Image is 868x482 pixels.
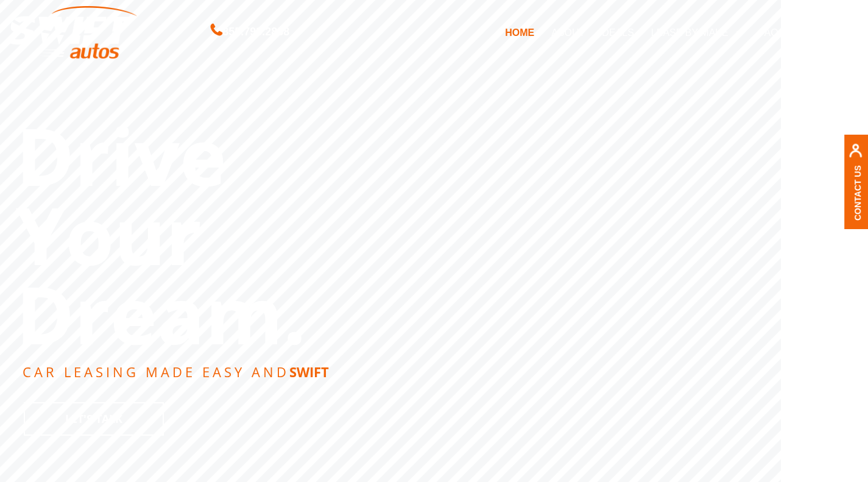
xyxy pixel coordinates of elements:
[24,402,164,436] a: Let's Talk
[543,19,593,45] a: ABOUT
[16,116,306,353] rs-layer: Drive Your Dream.
[849,144,863,165] img: contact us, iconuser
[9,6,137,59] img: Swift Autos
[211,27,289,37] a: 855.793.2888
[750,19,787,45] a: FAQ
[853,165,863,221] a: Contact Us
[787,19,867,45] a: CONTACT US
[23,365,329,378] rs-layer: CAR LEASING MADE EASY AND
[289,363,329,381] strong: SWIFT
[496,19,543,45] a: HOME
[643,19,750,45] a: LEASE BY MAKE
[222,23,289,41] span: 855.793.2888
[593,19,642,45] a: DEALS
